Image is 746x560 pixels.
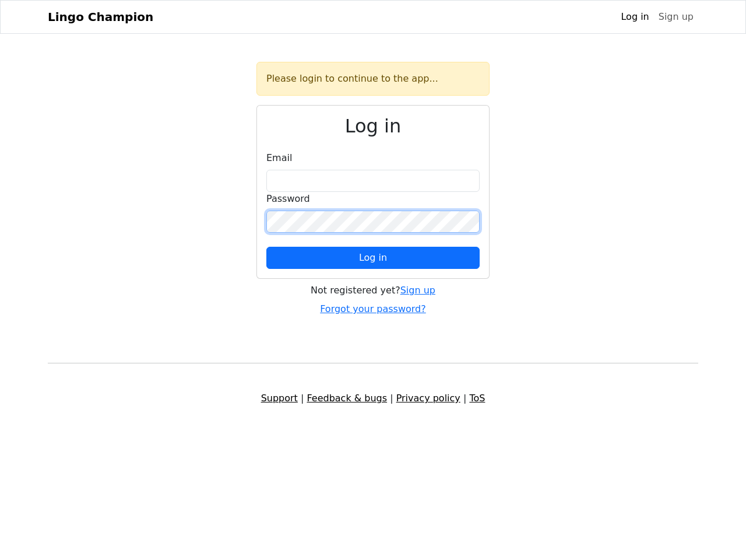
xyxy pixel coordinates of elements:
a: Sign up [654,5,698,29]
label: Email [266,151,292,165]
div: | | | [41,391,705,405]
a: Support [261,393,298,404]
a: Forgot your password? [320,303,426,314]
a: Feedback & bugs [307,393,387,404]
a: Privacy policy [396,393,460,404]
div: Please login to continue to the app... [256,62,490,96]
h2: Log in [266,115,480,137]
a: Log in [616,5,653,29]
a: Lingo Champion [48,5,153,29]
div: Not registered yet? [256,283,490,297]
a: Sign up [400,285,435,296]
label: Password [266,192,310,206]
a: ToS [469,393,485,404]
button: Log in [266,247,480,269]
span: Log in [359,252,387,263]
